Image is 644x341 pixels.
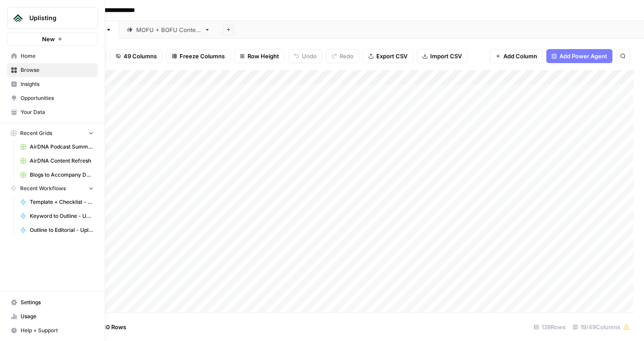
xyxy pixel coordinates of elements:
span: Export CSV [376,52,407,60]
button: Workspace: Uplisting [7,7,98,29]
a: Usage [7,309,98,323]
span: Import CSV [430,52,462,60]
button: Add Power Agent [546,49,612,63]
button: Export CSV [363,49,413,63]
span: Add 10 Rows [91,323,126,331]
button: 49 Columns [110,49,163,63]
button: Row Height [234,49,285,63]
span: Add Power Agent [559,52,607,60]
span: Undo [302,52,317,60]
a: AirDNA Content Refresh [16,154,98,168]
span: Add Column [503,52,537,60]
a: Browse [7,63,98,77]
span: Template + Checklist - Keyword to Outline [30,198,94,206]
a: MOFU + BOFU Content [119,21,218,39]
span: Your Data [21,108,94,116]
span: Usage [21,313,94,320]
div: MOFU + BOFU Content [136,25,201,34]
span: New [42,35,55,43]
span: 49 Columns [124,52,157,60]
button: Import CSV [417,49,467,63]
button: New [7,32,98,46]
span: Settings [21,298,94,306]
button: Redo [326,49,359,63]
a: Blogs to Accompany Downloadables [16,168,98,182]
span: Home [21,52,94,60]
a: Insights [7,77,98,91]
a: Settings [7,295,98,309]
div: 139 Rows [530,320,569,334]
span: Help + Support [21,327,94,334]
a: Home [7,49,98,63]
span: Freeze Columns [180,52,225,60]
a: Your Data [7,105,98,119]
span: AirDNA Content Refresh [30,157,94,165]
span: Outline to Editorial - Uplisting [30,226,94,234]
span: Row Height [248,52,279,60]
a: Outline to Editorial - Uplisting [16,223,98,237]
span: AirDNA Podcast Summary Grid [30,143,94,151]
span: Insights [21,80,94,88]
div: 19/49 Columns [569,320,633,334]
span: Keyword to Outline - Uplisting [30,212,94,220]
button: Recent Workflows [7,182,98,195]
button: Help + Support [7,323,98,337]
button: Add Column [490,49,543,63]
a: Template + Checklist - Keyword to Outline [16,195,98,209]
span: Recent Workflows [20,185,66,192]
span: Uplisting [29,14,82,22]
a: AirDNA Podcast Summary Grid [16,140,98,154]
span: Blogs to Accompany Downloadables [30,171,94,179]
img: Uplisting Logo [10,10,26,26]
a: Opportunities [7,91,98,105]
button: Recent Grids [7,127,98,140]
button: Freeze Columns [166,49,230,63]
span: Browse [21,66,94,74]
span: Redo [340,52,354,60]
span: Opportunities [21,94,94,102]
span: Recent Grids [20,129,52,137]
a: Keyword to Outline - Uplisting [16,209,98,223]
button: Undo [288,49,322,63]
